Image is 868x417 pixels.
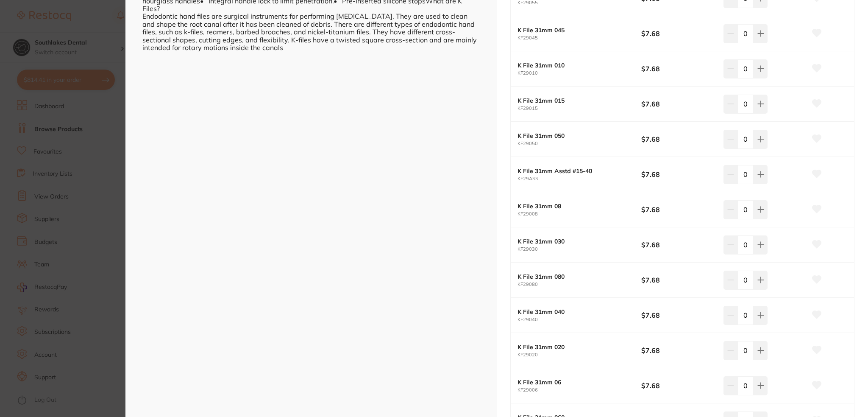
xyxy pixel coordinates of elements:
[641,64,715,73] b: $7.68
[517,97,629,104] b: K File 31mm 015
[517,317,641,322] small: KF29040
[641,205,715,214] b: $7.68
[517,132,629,139] b: K File 31mm 050
[517,62,629,69] b: K File 31mm 010
[641,134,715,144] b: $7.68
[641,99,715,109] b: $7.68
[517,211,641,217] small: KF29008
[517,344,629,350] b: K File 31mm 020
[641,346,715,355] b: $7.68
[517,352,641,358] small: KF29020
[517,203,629,210] b: K File 31mm 08
[641,240,715,249] b: $7.68
[641,170,715,179] b: $7.68
[517,27,629,34] b: K File 31mm 045
[517,238,629,245] b: K File 31mm 030
[641,275,715,285] b: $7.68
[517,35,641,41] small: KF29045
[517,70,641,76] small: KF29010
[517,308,629,315] b: K File 31mm 040
[641,311,715,320] b: $7.68
[517,141,641,146] small: KF29050
[517,387,641,393] small: KF29006
[517,246,641,252] small: KF29030
[517,168,629,174] b: K File 31mm Asstd #15-40
[641,29,715,38] b: $7.68
[517,176,641,182] small: KF29ASS
[517,273,629,280] b: K File 31mm 080
[517,282,641,287] small: KF29080
[517,379,629,386] b: K File 31mm 06
[517,106,641,111] small: KF29015
[641,381,715,390] b: $7.68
